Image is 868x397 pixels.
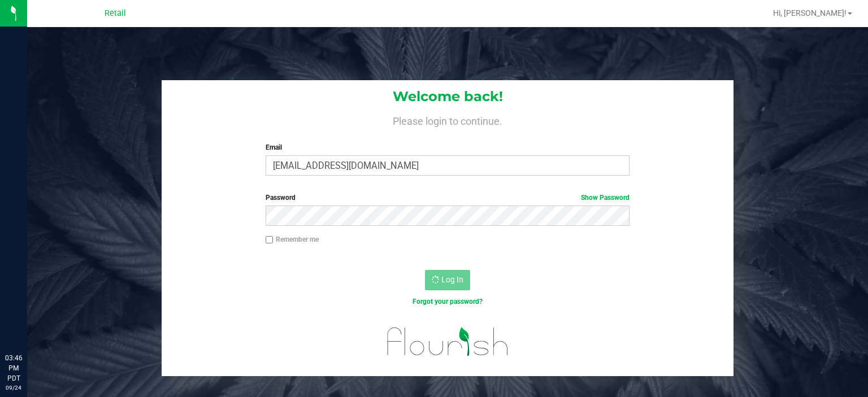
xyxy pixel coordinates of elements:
[5,383,22,392] p: 09/24
[162,89,734,104] h1: Welcome back!
[376,319,519,364] img: flourish_logo.svg
[773,8,847,18] span: Hi, [PERSON_NAME]!
[5,353,22,383] p: 03:46 PM PDT
[441,275,463,284] span: Log In
[162,113,734,126] h4: Please login to continue.
[266,234,319,245] label: Remember me
[266,236,274,244] input: Remember me
[266,194,296,202] span: Password
[105,8,126,18] span: Retail
[425,270,470,290] button: Log In
[581,194,630,202] a: Show Password
[266,142,630,152] label: Email
[413,298,483,306] a: Forgot your password?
